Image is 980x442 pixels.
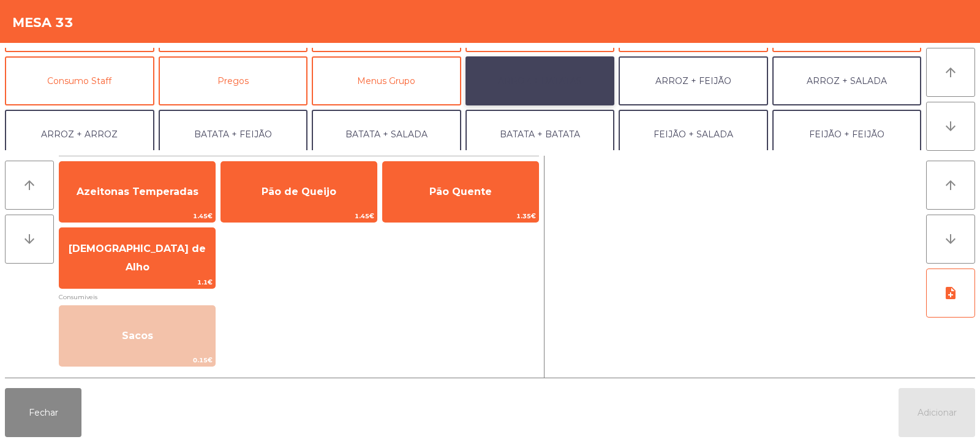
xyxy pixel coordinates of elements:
[59,354,215,366] span: 0.15€
[122,330,153,341] span: Sacos
[221,210,377,222] span: 1.45€
[77,186,198,197] span: Azeitonas Temperadas
[5,110,154,159] button: ARROZ + ARROZ
[159,56,308,105] button: Pregos
[619,56,768,105] button: ARROZ + FEIJÃO
[383,210,538,222] span: 1.35€
[466,56,615,105] button: ARROZ + BATATAS
[12,13,73,32] h4: Mesa 33
[59,210,215,222] span: 1.45€
[429,186,492,197] span: Pão Quente
[59,291,539,303] span: Consumiveis
[926,215,975,264] button: arrow_downward
[926,48,975,97] button: arrow_upward
[943,232,958,246] i: arrow_downward
[926,161,975,210] button: arrow_upward
[312,56,461,105] button: Menus Grupo
[312,110,461,159] button: BATATA + SALADA
[5,56,154,105] button: Consumo Staff
[22,178,37,192] i: arrow_upward
[59,276,215,288] span: 1.1€
[262,186,336,197] span: Pão de Queijo
[619,110,768,159] button: FEIJÃO + SALADA
[772,56,922,105] button: ARROZ + SALADA
[5,161,54,210] button: arrow_upward
[159,110,308,159] button: BATATA + FEIJÃO
[466,110,615,159] button: BATATA + BATATA
[5,388,81,437] button: Fechar
[926,102,975,151] button: arrow_downward
[5,215,54,264] button: arrow_downward
[943,119,958,134] i: arrow_downward
[926,269,975,318] button: note_add
[772,110,922,159] button: FEIJÃO + FEIJÃO
[69,243,206,273] span: [DEMOGRAPHIC_DATA] de Alho
[943,65,958,80] i: arrow_upward
[943,178,958,192] i: arrow_upward
[943,286,958,300] i: note_add
[22,232,37,246] i: arrow_downward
